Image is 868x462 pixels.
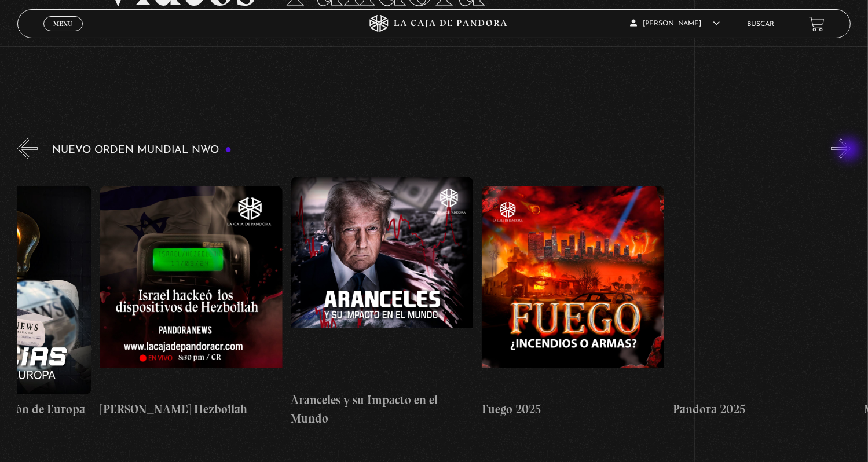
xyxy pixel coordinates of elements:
[50,30,77,38] span: Cerrar
[482,167,664,437] a: Fuego 2025
[53,20,72,27] span: Menu
[100,400,283,419] h4: [PERSON_NAME] Hezbollah
[52,145,232,156] h3: Nuevo Orden Mundial NWO
[747,21,774,28] a: Buscar
[100,167,283,437] a: [PERSON_NAME] Hezbollah
[673,167,855,437] a: Pandora 2025
[673,400,855,419] h4: Pandora 2025
[291,391,474,427] h4: Aranceles y su Impacto en el Mundo
[291,167,474,437] a: Aranceles y su Impacto en el Mundo
[17,138,38,159] button: Previous
[630,20,720,27] span: [PERSON_NAME]
[809,16,825,31] a: View your shopping cart
[831,138,851,159] button: Next
[482,400,664,419] h4: Fuego 2025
